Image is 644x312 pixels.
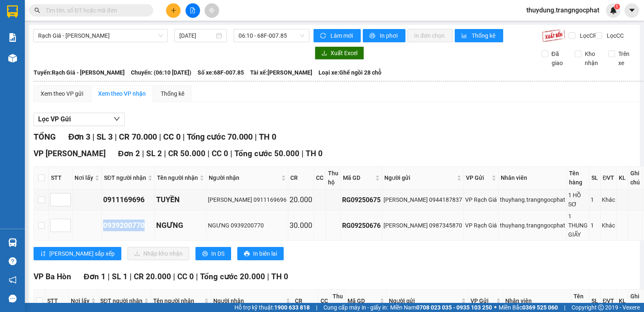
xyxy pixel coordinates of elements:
span: sort-ascending [40,251,46,257]
span: | [207,149,210,158]
span: Loại xe: Ghế ngồi 28 chỗ [318,68,381,77]
span: aim [209,7,215,13]
span: ⚪️ [494,306,497,309]
span: Làm mới [330,31,354,40]
th: STT [49,167,72,189]
div: thuyhang.trangngocphat [500,195,565,204]
span: 1 [615,4,618,10]
th: SL [589,167,601,189]
span: Người gửi [389,296,460,305]
strong: 1900 633 818 [274,304,310,311]
span: | [108,272,110,281]
span: | [255,132,257,142]
span: [PERSON_NAME] sắp xếp [49,249,115,258]
div: NGƯNG [156,220,205,231]
span: Cung cấp máy in - giấy in: [323,303,388,312]
span: CR 20.000 [134,272,171,281]
span: Đã giao [548,49,569,68]
span: printer [369,33,376,39]
span: | [92,132,94,142]
sup: 1 [614,4,620,10]
span: TỔNG [34,132,56,142]
div: 30.000 [289,220,312,231]
span: Tên người nhận [153,296,203,305]
span: Trên xe [615,49,636,68]
button: downloadNhập kho nhận [128,247,189,260]
img: icon-new-feature [610,7,617,14]
span: Người nhận [209,173,280,182]
span: Xuất Excel [330,48,357,58]
div: [PERSON_NAME] 0911169696 [208,195,287,204]
div: 1 [591,195,599,204]
input: Tìm tên, số ĐT hoặc mã đơn [46,6,143,15]
span: | [301,149,304,158]
img: warehouse-icon [8,54,17,63]
td: TUYỀN [155,189,207,210]
span: download [321,50,327,57]
th: ĐVT [601,167,617,189]
span: Tên người nhận [157,173,198,182]
span: TH 0 [306,149,323,158]
span: plus [171,7,176,13]
span: Miền Bắc [499,303,558,312]
span: | [159,132,161,142]
span: Người nhận [213,296,284,305]
span: Thống kê [472,31,497,40]
span: Người gửi [384,173,455,182]
button: Lọc VP Gửi [34,113,125,126]
th: Nhân viên [499,167,567,189]
span: | [183,132,185,142]
button: bar-chartThống kê [455,29,503,42]
span: Kho nhận [581,49,602,68]
span: | [316,303,317,312]
span: SĐT người nhận [100,296,142,305]
td: VP Rạch Giá [464,189,499,210]
div: TUYỀN [156,194,205,206]
td: 0939200770 [102,210,155,241]
button: caret-down [625,3,639,18]
span: | [164,149,166,158]
span: VP Ba Hòn [34,272,71,281]
span: SĐT người nhận [104,173,146,182]
button: printerIn phơi [363,29,405,42]
span: bar-chart [461,33,468,39]
button: plus [166,3,181,18]
span: | [564,303,565,312]
span: Mã GD [343,173,374,182]
span: down [113,116,120,122]
span: | [173,272,175,281]
div: 1 THUNG GIẤY [568,212,588,239]
button: printerIn DS [195,247,231,260]
span: In biên lai [253,249,277,258]
span: CC 0 [163,132,181,142]
div: RG09250676 [342,220,381,231]
span: search [34,7,40,13]
div: VP Rạch Giá [465,221,497,230]
span: 06:10 - 68F-007.85 [239,29,304,42]
span: | [196,272,198,281]
span: SL 2 [146,149,162,158]
td: 0911169696 [102,189,155,210]
td: VP Rạch Giá [464,210,499,241]
span: Đơn 2 [118,149,140,158]
span: CC 0 [212,149,228,158]
div: 20.000 [289,194,312,206]
span: Miền Nam [390,303,492,312]
div: Xem theo VP nhận [98,89,146,98]
div: 1 HỒ SƠ [568,191,588,209]
span: CC 0 [177,272,194,281]
span: In DS [211,249,224,258]
span: Hỗ trợ kỹ thuật: [234,303,310,312]
span: Lọc CC [603,31,625,40]
span: Tổng cước 20.000 [200,272,265,281]
div: NGƯNG 0939200770 [208,221,287,230]
span: VP [PERSON_NAME] [34,149,106,158]
span: Tổng cước 50.000 [234,149,299,158]
span: | [115,132,117,142]
span: Đơn 3 [68,132,90,142]
span: printer [244,251,250,257]
span: TH 0 [271,272,288,281]
button: aim [205,3,219,18]
button: In đơn chọn [408,29,453,42]
div: VP Rạch Giá [465,195,497,204]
